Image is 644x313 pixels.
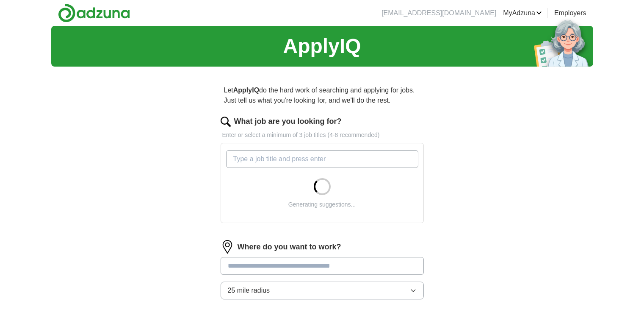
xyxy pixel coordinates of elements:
[503,8,542,18] a: MyAdzuna
[381,8,496,18] li: [EMAIL_ADDRESS][DOMAIN_NAME]
[233,87,259,94] strong: ApplyIQ
[221,117,231,127] img: search.png
[226,150,418,168] input: Type a job title and press enter
[221,240,234,254] img: location.png
[228,285,270,296] span: 25 mile radius
[283,31,361,61] h1: ApplyIQ
[58,3,130,22] img: Adzuna logo
[234,116,342,127] label: What job are you looking for?
[288,200,356,209] div: Generating suggestions...
[554,8,586,18] a: Employers
[221,282,424,299] button: 25 mile radius
[221,82,424,109] p: Let do the hard work of searching and applying for jobs. Just tell us what you're looking for, an...
[238,241,341,253] label: Where do you want to work?
[221,131,424,140] p: Enter or select a minimum of 3 job titles (4-8 recommended)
